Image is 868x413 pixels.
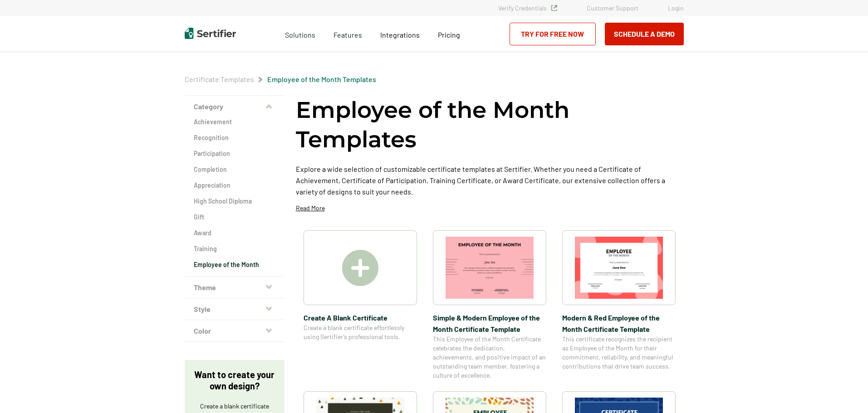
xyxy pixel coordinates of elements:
a: Customer Support [587,4,638,12]
a: Participation [194,149,275,158]
button: Theme [185,277,284,298]
a: Login [668,4,684,12]
span: Create a blank certificate effortlessly using Sertifier’s professional tools. [304,323,417,341]
img: Sertifier | Digital Credentialing Platform [185,28,236,39]
a: Appreciation [194,181,275,190]
span: Certificate Templates [185,75,254,84]
span: Modern & Red Employee of the Month Certificate Template [562,312,676,335]
a: Gift [194,213,275,222]
p: Want to create your own design? [194,369,275,392]
img: Modern & Red Employee of the Month Certificate Template [575,237,663,299]
span: Create A Blank Certificate [304,312,417,323]
a: High School Diploma [194,197,275,206]
span: This certificate recognizes the recipient as Employee of the Month for their commitment, reliabil... [562,335,676,371]
button: Category [185,96,284,117]
a: Recognition [194,133,275,142]
p: Read More [296,204,325,213]
img: Create A Blank Certificate [342,250,378,286]
span: Solutions [285,28,315,39]
a: Achievement [194,117,275,126]
a: Verify Credentials [498,4,557,12]
a: Employee of the Month [194,260,275,269]
span: Features [333,28,362,39]
a: Completion [194,165,275,174]
span: Integrations [380,30,420,39]
a: Pricing [438,28,460,39]
a: Certificate Templates [185,75,254,83]
div: Breadcrumb [185,75,376,84]
p: Explore a wide selection of customizable certificate templates at Sertifier. Whether you need a C... [296,163,684,197]
a: Try for Free Now [510,23,596,45]
a: Award [194,228,275,238]
a: Simple & Modern Employee of the Month Certificate TemplateSimple & Modern Employee of the Month C... [433,230,546,380]
span: Employee of the Month Templates [267,75,376,84]
span: This Employee of the Month Certificate celebrates the dedication, achievements, and positive impa... [433,335,546,380]
h1: Employee of the Month Templates [296,95,684,154]
a: Integrations [380,28,420,39]
button: Style [185,298,284,320]
button: Color [185,320,284,342]
div: Category [185,117,284,277]
a: Modern & Red Employee of the Month Certificate TemplateModern & Red Employee of the Month Certifi... [562,230,676,380]
img: Simple & Modern Employee of the Month Certificate Template [446,237,534,299]
img: Verified [551,5,557,11]
span: Simple & Modern Employee of the Month Certificate Template [433,312,546,335]
a: Employee of the Month Templates [267,75,376,83]
span: Pricing [438,30,460,39]
a: Training [194,244,275,253]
